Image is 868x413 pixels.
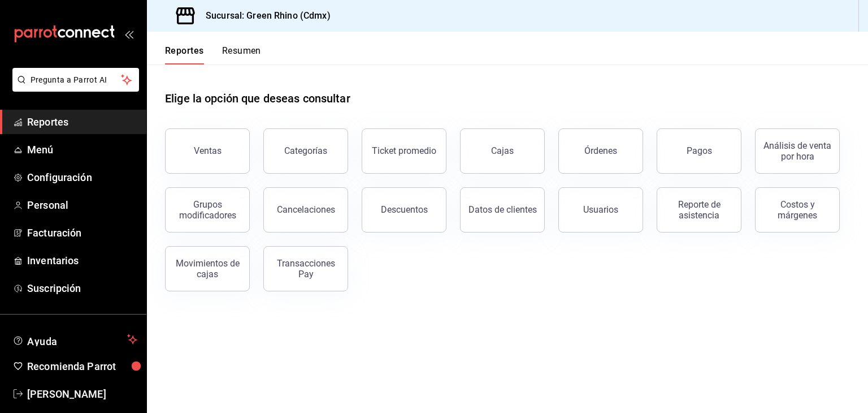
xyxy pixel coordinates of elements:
[172,258,242,279] div: Movimientos de cajas
[755,187,840,233] button: Costos y márgenes
[755,128,840,174] button: Análisis de venta por hora
[558,187,643,233] button: Usuarios
[27,197,137,213] span: Personal
[362,187,446,233] button: Descuentos
[27,333,123,346] span: Ayuda
[460,128,545,174] button: Cajas
[584,145,617,156] div: Órdenes
[27,359,137,374] span: Recomienda Parrot
[172,199,242,221] div: Grupos modificadores
[12,68,139,92] button: Pregunta a Parrot AI
[284,145,327,156] div: Categorías
[372,145,436,156] div: Ticket promedio
[165,187,250,233] button: Grupos modificadores
[468,204,537,215] div: Datos de clientes
[558,128,643,174] button: Órdenes
[165,128,250,174] button: Ventas
[271,258,341,279] div: Transacciones Pay
[263,128,348,174] button: Categorías
[664,199,734,221] div: Reporte de asistencia
[27,253,137,268] span: Inventarios
[583,204,618,215] div: Usuarios
[460,187,545,233] button: Datos de clientes
[8,82,139,94] a: Pregunta a Parrot AI
[381,204,428,215] div: Descuentos
[27,114,137,130] span: Reportes
[27,225,137,240] span: Facturación
[762,199,832,221] div: Costos y márgenes
[263,246,348,291] button: Transacciones Pay
[657,187,741,233] button: Reporte de asistencia
[687,145,712,156] div: Pagos
[657,128,741,174] button: Pagos
[31,74,121,86] span: Pregunta a Parrot AI
[762,140,832,162] div: Análisis de venta por hora
[27,386,137,402] span: [PERSON_NAME]
[194,145,222,156] div: Ventas
[277,204,335,215] div: Cancelaciones
[197,9,331,23] h3: Sucursal: Green Rhino (Cdmx)
[165,246,250,291] button: Movimientos de cajas
[27,170,137,185] span: Configuración
[27,142,137,157] span: Menú
[27,281,137,296] span: Suscripción
[124,29,133,38] button: open_drawer_menu
[165,90,350,107] h1: Elige la opción que deseas consultar
[263,187,348,233] button: Cancelaciones
[222,45,261,64] button: Resumen
[165,45,261,64] div: navigation tabs
[491,145,514,156] div: Cajas
[165,45,204,64] button: Reportes
[362,128,446,174] button: Ticket promedio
